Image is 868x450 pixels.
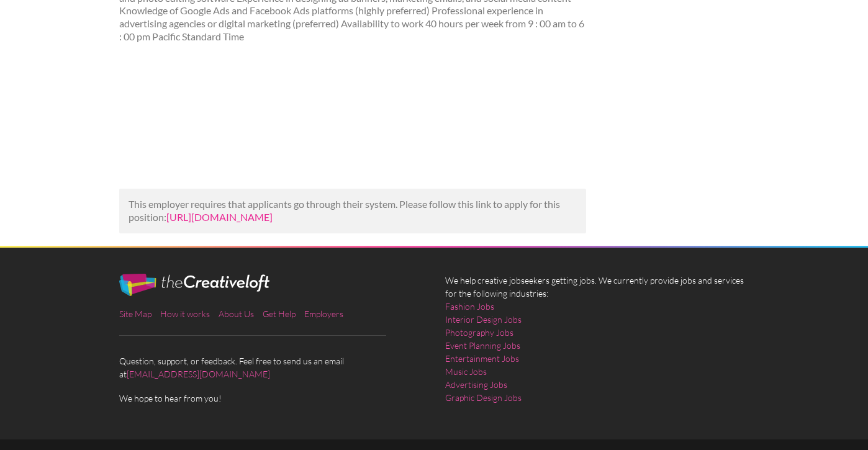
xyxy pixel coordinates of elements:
[445,352,519,365] a: Entertainment Jobs
[445,313,522,326] a: Interior Design Jobs
[166,211,273,223] a: [URL][DOMAIN_NAME]
[445,326,513,339] a: Photography Jobs
[219,308,254,319] a: About Us
[129,198,577,224] p: This employer requires that applicants go through their system. Please follow this link to apply ...
[445,378,507,391] a: Advertising Jobs
[445,300,494,313] a: Fashion Jobs
[304,308,343,319] a: Employers
[119,392,423,405] span: We hope to hear from you!
[160,308,210,319] a: How it works
[434,274,760,414] div: We help creative jobseekers getting jobs. We currently provide jobs and services for the followin...
[119,274,269,296] img: The Creative Loft
[263,308,296,319] a: Get Help
[445,391,522,404] a: Graphic Design Jobs
[119,308,151,319] a: Site Map
[445,365,487,378] a: Music Jobs
[445,339,520,352] a: Event Planning Jobs
[127,369,270,379] a: [EMAIL_ADDRESS][DOMAIN_NAME]
[108,274,434,405] div: Question, support, or feedback. Feel free to send us an email at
